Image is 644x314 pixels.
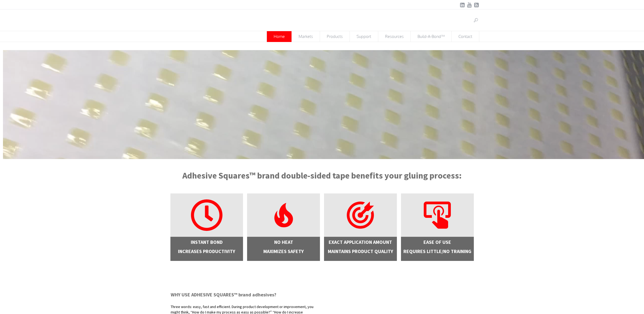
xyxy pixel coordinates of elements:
span: Resources [378,31,410,42]
strong: NO HEAT [274,239,293,245]
strong: MAINTAINS PRODUCT QUALITY [328,248,393,254]
strong: EASE OF USE [423,239,451,245]
strong: REQUIRES LITTLE/NO TRAINING [403,248,471,254]
a: LinkedIn [460,2,465,8]
img: Adhesive Squares™ [165,9,230,31]
strong: WHY USE ADHESIVE SQUARES™ brand adhesives? [171,292,276,298]
a: YouTube [467,2,472,8]
strong: MAXIMIZES SAFETY [263,248,304,254]
span: Support [350,31,378,42]
span: Markets [292,31,320,42]
strong: Adhesive Squares™ brand double-sided tape benefits your gluing process: [182,170,462,181]
a: Build-A-Bond™ [411,31,452,42]
a: Support [350,31,378,42]
a: Home [267,31,292,42]
span: Build-A-Bond™ [411,31,451,42]
span: Products [320,31,349,42]
strong: INSTANT BOND [191,239,223,245]
strong: INCREASES PRODUCTIVITY [178,248,235,254]
a: RSSFeed [474,2,479,8]
strong: EXACT APPLICATION AMOUNT [329,239,392,245]
span: Contact [452,31,479,42]
span: Home [267,31,292,42]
